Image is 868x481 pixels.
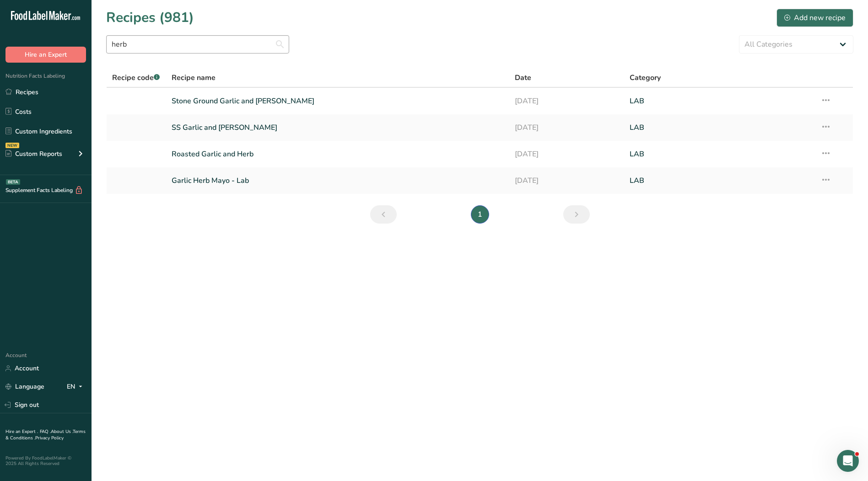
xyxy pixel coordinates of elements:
[515,171,618,190] a: [DATE]
[515,144,618,164] a: [DATE]
[837,450,859,472] iframe: Intercom live chat
[515,118,618,137] a: [DATE]
[563,205,590,224] a: Next page
[172,91,504,111] a: Stone Ground Garlic and [PERSON_NAME]
[630,72,661,83] span: Category
[5,47,86,63] button: Hire an Expert
[106,35,289,53] input: Search for recipe
[35,435,64,441] a: Privacy Policy
[5,143,19,148] div: NEW
[40,428,51,435] a: FAQ .
[5,428,86,441] a: Terms & Conditions .
[172,144,504,164] a: Roasted Garlic and Herb
[515,91,618,111] a: [DATE]
[112,73,160,83] span: Recipe code
[172,118,504,137] a: SS Garlic and [PERSON_NAME]
[5,149,62,159] div: Custom Reports
[51,428,73,435] a: About Us .
[630,91,809,111] a: LAB
[5,379,44,395] a: Language
[172,171,504,190] a: Garlic Herb Mayo - Lab
[370,205,397,224] a: Previous page
[776,9,853,27] button: Add new recipe
[6,179,20,185] div: BETA
[67,381,86,392] div: EN
[630,118,809,137] a: LAB
[5,455,86,466] div: Powered By FoodLabelMaker © 2025 All Rights Reserved
[106,7,194,28] h1: Recipes (981)
[630,144,809,164] a: LAB
[515,72,531,83] span: Date
[630,171,809,190] a: LAB
[172,72,216,83] span: Recipe name
[784,12,846,23] div: Add new recipe
[5,428,38,435] a: Hire an Expert .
